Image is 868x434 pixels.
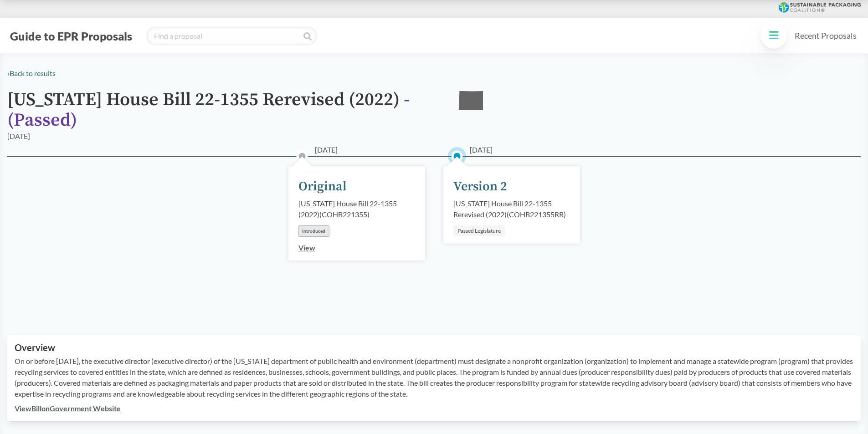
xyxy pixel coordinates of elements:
div: Introduced [298,225,329,237]
a: ‹Back to results [7,69,56,77]
input: Find a proposal [146,27,317,45]
span: - ( Passed ) [7,88,410,132]
h2: Overview [15,342,853,353]
p: On or before [DATE], the executive director (executive director) of the [US_STATE] department of ... [15,356,853,399]
a: View [298,243,315,252]
div: Passed Legislature [453,225,505,236]
div: Original [298,177,347,196]
h1: [US_STATE] House Bill 22-1355 Rerevised (2022) [7,90,445,131]
div: [DATE] [7,131,30,142]
a: Recent Proposals [791,26,861,46]
button: Guide to EPR Proposals [7,29,135,43]
span: [DATE] [315,144,338,155]
a: ViewBillonGovernment Website [15,404,121,413]
div: [US_STATE] House Bill 22-1355 Rerevised (2022) ( COHB221355RR ) [453,198,570,220]
span: [DATE] [470,144,493,155]
div: [US_STATE] House Bill 22-1355 (2022) ( COHB221355 ) [298,198,415,220]
div: Version 2 [453,177,507,196]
